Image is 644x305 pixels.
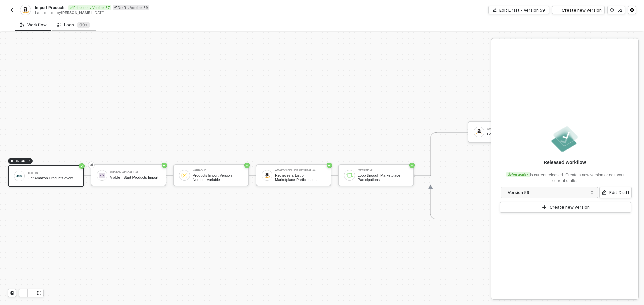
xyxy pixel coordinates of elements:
div: Create new version [562,7,602,13]
div: Get Inventory Summaries [487,132,537,136]
span: Import Products [35,5,66,10]
div: Version 59 [508,189,587,196]
button: Edit Draft [599,187,632,198]
div: Products Import Version Number Variable [193,173,243,182]
div: Amazon Seller Central #7 [487,128,537,130]
div: Triffin [28,172,78,174]
span: icon-edit [114,6,118,9]
button: 52 [607,6,625,14]
div: Retrieves a List of Marketplace Participations [275,173,325,182]
span: eye-invisible [89,162,93,168]
span: icon-edit [493,8,497,12]
span: TRIGGER [15,158,30,164]
span: icon-minus [29,291,33,295]
div: 52 [617,7,622,13]
span: icon-play [542,205,547,210]
button: Create new version [552,6,605,14]
div: Logs [57,22,90,28]
span: icon-success-page [162,163,167,168]
span: icon-versioning [610,8,614,12]
span: icon-success-page [79,163,85,169]
div: Version 57 [506,172,530,177]
div: Iterate #2 [358,169,408,172]
div: Workflow [20,22,47,28]
div: Loop through Marketplace Participations [358,173,408,182]
div: Draft • Version 59 [113,5,149,10]
sup: 280 [77,22,90,28]
span: icon-edit [601,190,607,195]
span: icon-success-page [409,163,415,168]
div: Create new version [550,205,590,210]
span: icon-settings [630,8,634,12]
img: icon [181,172,187,178]
button: Create new version [500,202,631,213]
div: Viable - Start Products Import [110,175,160,180]
div: Edit Draft [609,190,630,195]
div: Released workflow [544,159,586,166]
span: [PERSON_NAME] [61,10,92,15]
span: icon-success-page [327,163,332,168]
div: Last edited by - [DATE] [35,10,321,15]
div: is current released. Create a new version or edit your current drafts. [499,168,630,184]
img: icon [264,173,270,178]
img: back [9,7,15,13]
button: Edit Draft • Version 59 [488,6,549,14]
img: icon [346,172,353,178]
span: icon-play [555,8,559,12]
span: icon-versioning [508,172,512,176]
img: released.png [550,124,580,154]
span: icon-play [21,291,25,295]
div: Get Amazon Products event [28,176,78,180]
img: icon [476,129,482,134]
img: icon [99,172,105,178]
img: icon [16,175,22,176]
span: icon-success-page [244,163,250,168]
div: Edit Draft • Version 59 [499,7,545,13]
button: back [8,6,16,14]
img: integration-icon [22,7,28,13]
div: Custom API Call #7 [110,171,160,174]
span: icon-expand [37,291,41,295]
div: Variable [193,169,243,172]
div: Released • Version 57 [68,5,111,10]
span: icon-play [10,159,14,163]
div: Amazon Seller Central #4 [275,169,325,172]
